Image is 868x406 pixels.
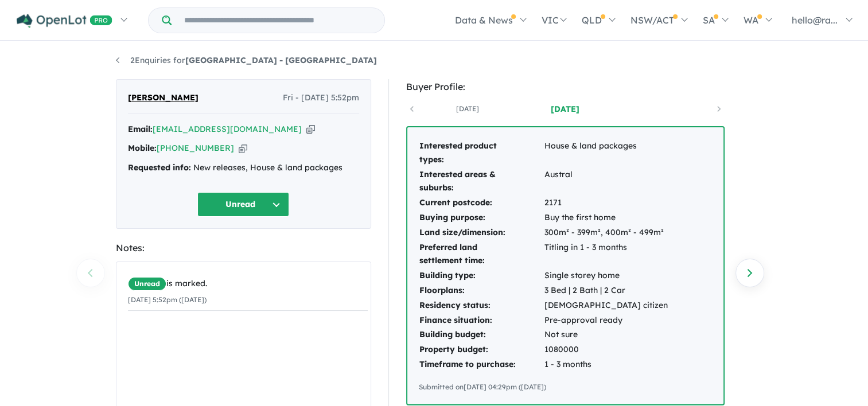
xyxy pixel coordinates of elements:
[283,91,359,105] span: Fri - [DATE] 5:52pm
[153,124,302,134] a: [EMAIL_ADDRESS][DOMAIN_NAME]
[239,142,247,154] button: Copy
[419,167,544,196] td: Interested areas & suburbs:
[174,8,382,33] input: Try estate name, suburb, builder or developer
[419,327,544,342] td: Building budget:
[544,283,668,298] td: 3 Bed | 2 Bath | 2 Car
[185,55,377,65] strong: [GEOGRAPHIC_DATA] - [GEOGRAPHIC_DATA]
[419,381,712,393] div: Submitted on [DATE] 04:29pm ([DATE])
[544,357,668,372] td: 1 - 3 months
[544,327,668,342] td: Not sure
[419,139,544,167] td: Interested product types:
[128,143,157,153] strong: Mobile:
[419,103,516,115] a: [DATE]
[419,268,544,283] td: Building type:
[128,277,166,291] span: Unread
[544,167,668,196] td: Austral
[116,55,377,65] a: 2Enquiries for[GEOGRAPHIC_DATA] - [GEOGRAPHIC_DATA]
[544,225,668,240] td: 300m² - 399m², 400m² - 499m²
[419,225,544,240] td: Land size/dimension:
[544,139,668,167] td: House & land packages
[128,162,191,173] strong: Requested info:
[17,14,112,28] img: Openlot PRO Logo White
[197,192,289,217] button: Unread
[419,313,544,328] td: Finance situation:
[544,240,668,269] td: Titling in 1 - 3 months
[406,79,725,95] div: Buyer Profile:
[792,14,838,26] span: hello@ra...
[128,295,207,304] small: [DATE] 5:52pm ([DATE])
[116,54,753,68] nav: breadcrumb
[419,283,544,298] td: Floorplans:
[128,91,198,105] span: [PERSON_NAME]
[128,161,359,175] div: New releases, House & land packages
[116,240,371,256] div: Notes:
[516,103,614,115] a: [DATE]
[544,298,668,313] td: [DEMOGRAPHIC_DATA] citizen
[157,143,234,153] a: [PHONE_NUMBER]
[544,342,668,357] td: 1080000
[544,196,668,210] td: 2171
[544,268,668,283] td: Single storey home
[306,123,315,135] button: Copy
[419,196,544,210] td: Current postcode:
[419,357,544,372] td: Timeframe to purchase:
[128,124,153,134] strong: Email:
[419,342,544,357] td: Property budget:
[128,277,368,291] div: is marked.
[419,210,544,225] td: Buying purpose:
[419,298,544,313] td: Residency status:
[419,240,544,269] td: Preferred land settlement time:
[544,313,668,328] td: Pre-approval ready
[544,210,668,225] td: Buy the first home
